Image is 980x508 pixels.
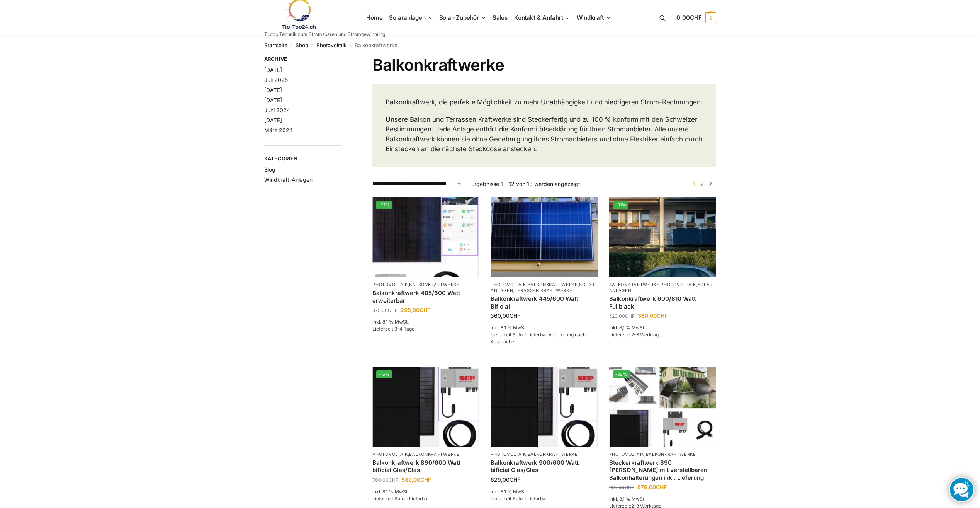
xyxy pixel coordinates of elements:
span: CHF [510,476,520,483]
span: Lieferzeit: [372,496,429,501]
a: Balkonkraftwerke [528,282,578,287]
img: Solaranlage für den kleinen Balkon [491,197,597,277]
a: Photovoltaik [372,282,408,287]
a: Steckerkraftwerk 890 Watt mit verstellbaren Balkonhalterungen inkl. Lieferung [609,459,716,482]
a: Photovoltaik [661,282,696,287]
a: Balkonkraftwerke [409,282,459,287]
a: [DATE] [264,87,282,93]
a: -21%Steckerfertig Plug & Play mit 410 Watt [372,197,479,277]
p: Unsere Balkon und Terrassen Kraftwerke sind Steckerfertig und zu 100 % konform mit den Schweizer ... [386,115,703,154]
img: 860 Watt Komplett mit Balkonhalterung [609,367,716,447]
span: Sofort Lieferbar Anlieferung nach Absprache [491,332,586,344]
a: → [707,180,713,188]
p: inkl. 8,1 % MwSt. [609,496,716,503]
span: Solar-Zubehör [439,14,479,21]
a: Balkonkraftwerk 405/600 Watt erweiterbar [372,289,479,304]
a: 0,00CHF 0 [676,6,716,29]
p: inkl. 8,1 % MwSt. [491,488,597,495]
span: Lieferzeit: [491,496,547,501]
a: Shop [296,42,308,48]
span: / [346,43,355,49]
a: Terassen Kraftwerke [515,288,572,293]
span: CHF [625,484,634,490]
span: Lieferzeit: [491,332,586,344]
a: Juli 2025 [264,77,288,83]
p: Balkonkraftwerk, die perfekte Möglichkeit zu mehr Unabhängigkeit und niedrigeren Strom-Rechnungen. [386,97,703,107]
img: Bificiales Hochleistungsmodul [491,367,597,447]
a: Photovoltaik [491,452,526,457]
p: , [372,452,479,457]
span: 3-4 Tage [394,326,414,332]
a: Balkonkraftwerke [646,452,696,457]
p: inkl. 8,1 % MwSt. [491,324,597,331]
bdi: 375,00 [372,307,397,313]
p: , , , [491,282,597,294]
p: inkl. 8,1 % MwSt. [372,319,479,326]
a: Solaranlagen [491,282,594,293]
bdi: 295,00 [401,307,430,313]
span: Lieferzeit: [609,332,661,338]
p: inkl. 8,1 % MwSt. [609,324,716,331]
a: Balkonkraftwerk 445/600 Watt Bificial [491,295,597,310]
a: Photovoltaik [372,452,408,457]
nav: Breadcrumb [264,35,716,55]
span: CHF [388,307,397,313]
span: Kategorien [264,155,341,163]
nav: Produkt-Seitennummerierung [688,180,716,188]
a: -31%2 Balkonkraftwerke [609,197,716,277]
span: CHF [656,484,667,490]
p: , [372,282,479,288]
span: CHF [389,477,398,483]
bdi: 360,00 [491,312,520,319]
a: Windkraft-Anlagen [264,176,313,183]
span: Lieferzeit: [372,326,414,332]
a: [DATE] [264,117,282,123]
bdi: 360,00 [638,312,667,319]
a: Sales [489,0,511,35]
a: Balkonkraftwerke [409,452,459,457]
p: inkl. 8,1 % MwSt. [372,488,479,495]
a: März 2024 [264,127,293,133]
span: CHF [420,476,431,483]
span: 2-3 Werktage [631,332,661,338]
a: Blog [264,166,275,173]
span: Windkraft [577,14,604,21]
span: Sofort Lieferbar [394,496,429,501]
a: Photovoltaik [609,452,644,457]
p: Ergebnisse 1 – 12 von 13 werden angezeigt [471,180,580,188]
a: Photovoltaik [316,42,346,48]
a: -16%Bificiales Hochleistungsmodul [372,367,479,447]
a: [DATE] [264,66,282,73]
a: -32%860 Watt Komplett mit Balkonhalterung [609,367,716,447]
a: Startseite [264,42,287,48]
a: Balkonkraftwerk 900/600 Watt bificial Glas/Glas [491,459,597,474]
span: / [287,43,296,49]
a: Balkonkraftwerke [528,452,578,457]
a: Photovoltaik [491,282,526,287]
span: 0,00 [676,14,701,21]
a: Juni 2024 [264,107,290,113]
bdi: 520,00 [609,313,635,319]
bdi: 589,00 [401,476,431,483]
a: Windkraft [573,0,614,35]
button: Close filters [341,56,345,64]
bdi: 700,00 [372,477,398,483]
p: , , [609,282,716,294]
span: CHF [625,313,635,319]
a: Solar-Zubehör [436,0,489,35]
span: Archive [264,55,341,63]
span: CHF [510,312,520,319]
select: Shop-Reihenfolge [372,180,462,188]
a: Balkonkraftwerke [609,282,659,287]
span: Sofort Lieferbar [513,496,547,501]
a: Balkonkraftwerk 890/600 Watt bificial Glas/Glas [372,459,479,474]
bdi: 679,00 [637,484,667,490]
a: Seite 2 [698,181,706,187]
img: 2 Balkonkraftwerke [609,197,716,277]
span: Seite 1 [691,181,697,187]
a: Solaranlagen [386,0,436,35]
p: , [609,452,716,457]
p: , [491,452,597,457]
